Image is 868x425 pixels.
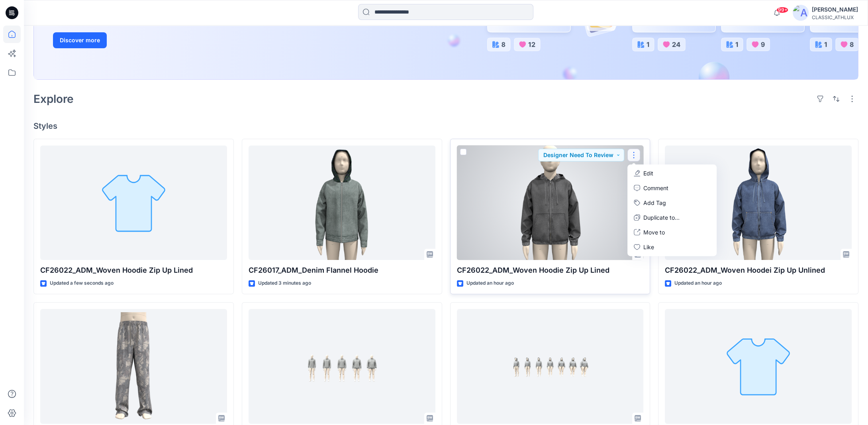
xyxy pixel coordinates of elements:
[643,213,680,222] p: Duplicate to...
[466,279,514,287] p: Updated an hour ago
[643,169,653,177] p: Edit
[258,279,311,287] p: Updated 3 minutes ago
[457,309,644,424] a: AW17HQ260412_AW ENZYME WASH HOODY-Size set
[776,7,788,13] span: 99+
[457,265,644,276] p: CF26022_ADM_Woven Hoodie Zip Up Lined
[53,32,107,48] button: Discover more
[643,243,654,251] p: Like
[40,146,227,260] a: CF26022_ADM_Woven Hoodie Zip Up Lined
[812,14,858,20] div: CLASSIC_ATHLUX
[50,279,114,287] p: Updated a few seconds ago
[665,309,852,424] a: CF25444_GE TERRY QTR ZIP MOCK NECK_Reg_Size set
[629,195,715,210] button: Add Tag
[793,5,809,21] img: avatar
[665,146,852,260] a: CF26022_ADM_Woven Hoodei Zip Up Unlined
[33,121,858,131] h4: Styles
[812,5,858,14] div: [PERSON_NAME]
[665,265,852,276] p: CF26022_ADM_Woven Hoodei Zip Up Unlined
[249,265,435,276] p: CF26017_ADM_Denim Flannel Hoodie
[40,309,227,424] a: CF26023_ADM_Loose Cargo Drawstring Pant
[629,166,715,181] a: Edit
[643,228,665,236] p: Move to
[33,92,74,105] h2: Explore
[53,32,232,48] a: Discover more
[40,265,227,276] p: CF26022_ADM_Woven Hoodie Zip Up Lined
[249,309,435,424] a: GE17024296_GE TERRY QTR ZIP MOCK NECK_Reg_Size set
[643,184,668,192] p: Comment
[674,279,722,287] p: Updated an hour ago
[457,146,644,260] a: CF26022_ADM_Woven Hoodie Zip Up Lined
[249,146,435,260] a: CF26017_ADM_Denim Flannel Hoodie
